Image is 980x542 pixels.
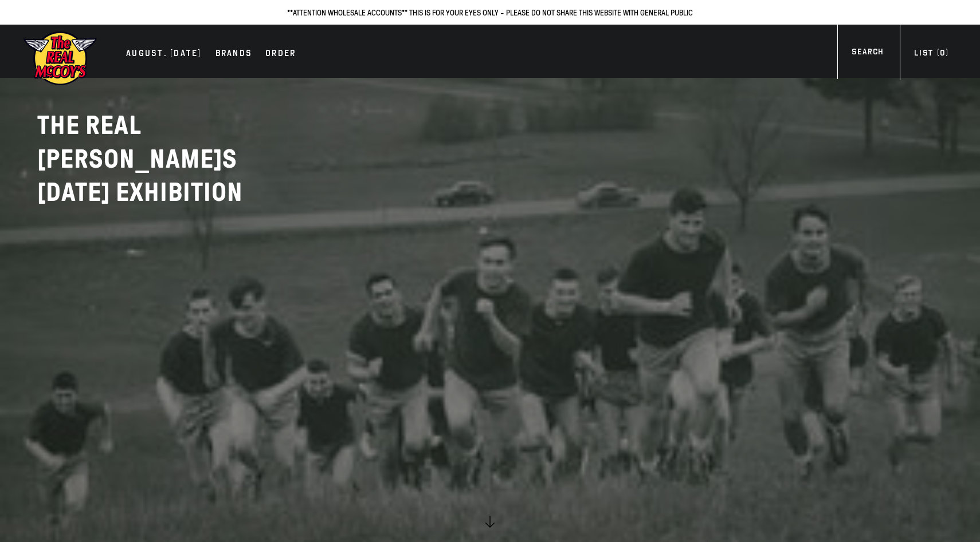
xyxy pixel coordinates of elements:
[120,46,207,62] a: AUGUST. [DATE]
[900,47,963,62] a: List (0)
[265,46,296,62] div: Order
[23,30,97,86] img: mccoys-exhibition
[260,46,301,62] a: Order
[852,46,883,61] div: Search
[837,46,897,61] a: Search
[126,46,202,62] div: AUGUST. [DATE]
[914,47,948,62] div: List ( )
[37,109,324,209] h2: THE REAL [PERSON_NAME]S
[940,48,945,58] span: 0
[11,6,969,19] p: **ATTENTION WHOLESALE ACCOUNTS** THIS IS FOR YOUR EYES ONLY - PLEASE DO NOT SHARE THIS WEBSITE WI...
[37,176,324,209] p: [DATE] EXHIBITION
[215,46,252,62] div: Brands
